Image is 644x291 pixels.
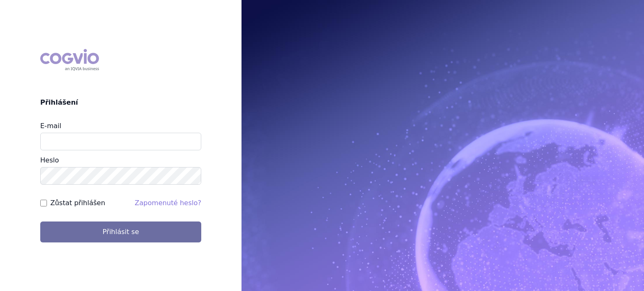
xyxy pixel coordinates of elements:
label: Heslo [40,156,59,164]
label: E-mail [40,122,61,130]
h2: Přihlášení [40,98,201,108]
div: COGVIO [40,49,99,71]
label: Zůstat přihlášen [50,198,105,208]
a: Zapomenuté heslo? [135,199,201,207]
button: Přihlásit se [40,221,201,242]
